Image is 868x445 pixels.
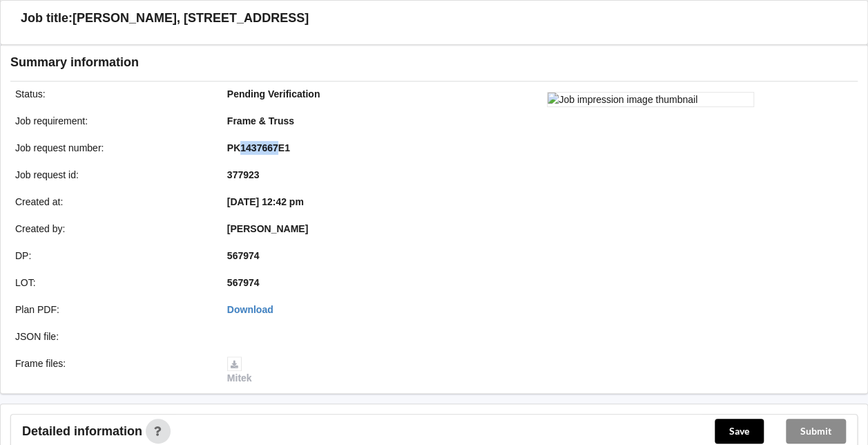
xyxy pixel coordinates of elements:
b: [DATE] 12:42 pm [227,196,304,207]
div: JSON file : [6,330,218,343]
div: Plan PDF : [6,303,218,316]
div: Job request number : [6,141,218,155]
div: Frame files : [6,357,218,386]
div: Created at : [6,195,218,209]
b: 567974 [227,250,260,261]
h3: Job title: [21,10,73,26]
b: 377923 [227,169,260,180]
div: Job request id : [6,168,218,182]
div: LOT : [6,276,218,290]
img: Job impression image thumbnail [547,92,754,107]
h3: Summary information [10,55,641,70]
button: Save [715,419,764,444]
div: DP : [6,249,218,263]
b: Pending Verification [227,88,320,100]
b: 567974 [227,277,260,288]
a: Download [227,304,273,315]
div: Job requirement : [6,114,218,128]
span: Detailed information [22,425,142,437]
b: PK1437667E1 [227,142,290,153]
h3: [PERSON_NAME], [STREET_ADDRESS] [73,10,309,26]
div: Status : [6,87,218,101]
div: Created by : [6,222,218,236]
b: [PERSON_NAME] [227,223,308,234]
b: Frame & Truss [227,115,294,126]
a: Mitek [227,358,252,384]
